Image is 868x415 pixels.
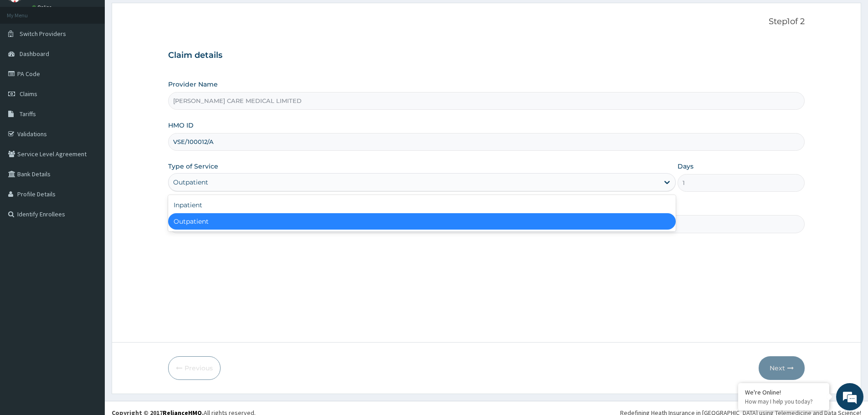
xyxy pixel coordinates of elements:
[53,115,126,207] span: We're online!
[17,46,37,68] img: d_794563401_company_1708531726252_794563401
[168,51,805,61] h3: Claim details
[168,356,221,380] button: Previous
[168,80,218,89] label: Provider Name
[149,5,171,26] div: Minimize live chat window
[678,162,693,171] label: Days
[168,197,676,213] div: Inpatient
[173,178,208,187] div: Outpatient
[745,398,822,405] p: How may I help you today?
[47,51,153,63] div: Chat with us now
[168,213,676,230] div: Outpatient
[745,388,822,396] div: We're Online!
[5,249,174,281] textarea: Type your message and hit 'Enter'
[168,133,805,151] input: Enter HMO ID
[168,17,805,27] p: Step 1 of 2
[32,4,54,10] a: Online
[168,121,194,130] label: HMO ID
[20,110,36,118] span: Tariffs
[759,356,805,380] button: Next
[20,50,49,58] span: Dashboard
[20,30,66,38] span: Switch Providers
[168,162,218,171] label: Type of Service
[20,90,37,98] span: Claims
